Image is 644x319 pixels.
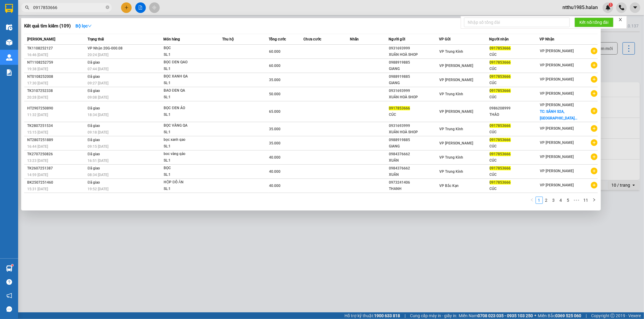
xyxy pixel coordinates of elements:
div: TK2807251534 [27,123,86,129]
span: 0917853666 [490,46,511,50]
span: plus-circle [591,48,598,54]
li: 2 [543,197,550,204]
span: Đã giao [88,89,100,93]
span: question-circle [6,279,12,285]
button: Bộ lọcdown [71,21,97,31]
div: THẢO [490,112,540,118]
span: plus-circle [591,139,598,146]
div: SL: 1 [164,80,209,87]
span: 16:46 [DATE] [27,53,48,57]
span: message [6,306,12,312]
span: VP [PERSON_NAME] [540,103,574,107]
li: 5 [565,197,572,204]
div: BỌC ĐEN ÁO [164,105,209,112]
div: THANH [389,186,439,192]
span: 0917853666 [490,124,511,128]
span: 0917853666 [490,138,511,142]
span: Đã giao [88,124,100,128]
li: Previous Page [528,197,536,204]
span: 0917853666 [490,74,511,79]
span: 08:34 [DATE] [88,173,108,177]
div: CÚC [490,172,540,178]
div: TK2707250826 [27,151,86,157]
div: 0988919885 [389,137,439,143]
span: VP Gửi [439,37,450,41]
span: 20:28 [DATE] [27,95,48,99]
span: 16:44 [DATE] [27,144,48,149]
div: BỌC VÀNG QA [164,122,209,129]
div: XUÂN HOÀ SHOP [389,129,439,135]
div: BỌC [164,165,209,172]
li: Next 5 Pages [572,197,582,204]
span: 19:38 [DATE] [27,67,48,71]
span: plus-circle [591,90,598,97]
span: 0917853666 [490,152,511,156]
div: SL: 1 [164,112,209,118]
button: Kết nối tổng đài [575,17,614,27]
span: Đã giao [88,138,100,142]
div: 0984376662 [389,151,439,157]
span: VP [PERSON_NAME] [439,141,473,145]
div: SL: 1 [164,94,209,101]
span: Đã giao [88,166,100,170]
span: VP [PERSON_NAME] [540,91,574,96]
a: 1 [536,197,543,204]
a: 4 [558,197,564,204]
span: VP [PERSON_NAME] [439,64,473,68]
sup: 1 [11,264,13,266]
span: plus-circle [591,168,598,174]
span: VP [PERSON_NAME] [540,183,574,187]
div: bọc xanh qao [164,137,209,143]
span: close-circle [106,5,109,9]
div: SL: 1 [164,143,209,150]
div: boc vàng qáo [164,151,209,157]
input: Tìm tên, số ĐT hoặc mã đơn [33,4,104,11]
div: GIANG [389,66,439,72]
div: TK3107252338 [27,88,86,94]
span: 40.000 [269,169,280,174]
li: 11 [582,197,591,204]
span: plus-circle [591,76,598,83]
span: 0917853666 [389,106,410,110]
div: 0984376662 [389,165,439,172]
span: Đã giao [88,60,100,65]
span: 13:23 [DATE] [27,159,48,163]
a: 11 [582,197,590,204]
span: 15:15 [DATE] [27,130,48,134]
span: VP [PERSON_NAME] [540,141,574,145]
span: TC: SẢNH S2A, [GEOGRAPHIC_DATA]... [540,109,577,120]
span: Đã giao [88,152,100,156]
span: [PERSON_NAME] [27,37,55,41]
span: 15:31 [DATE] [27,187,48,191]
button: left [528,197,536,204]
span: Thu hộ [222,37,234,41]
div: CÚC [490,80,540,86]
div: SL: 1 [164,186,209,192]
span: Người gửi [389,37,405,41]
span: 0917853666 [490,60,511,65]
span: 14:59 [DATE] [27,173,48,177]
span: right [592,198,596,202]
span: Kết nối tổng đài [579,19,609,26]
span: 09:08 [DATE] [88,95,108,99]
span: VP [PERSON_NAME] [540,126,574,131]
span: 09:18 [DATE] [88,130,108,134]
span: 11:32 [DATE] [27,113,48,117]
div: 0931693999 [389,123,439,129]
span: VP Nhận [540,37,554,41]
span: plus-circle [591,125,598,132]
div: HỘP ĐỒ ĂN [164,179,209,186]
span: Đã giao [88,74,100,79]
input: Nhập số tổng đài [464,17,570,27]
div: 0988919885 [389,74,439,80]
span: 60.000 [269,64,280,68]
span: ••• [572,197,582,204]
div: 0988919885 [389,59,439,66]
button: right [591,197,598,204]
span: Người nhận [489,37,509,41]
li: Next Page [591,197,598,204]
span: Trạng thái [88,37,104,41]
span: 16:51 [DATE] [88,159,108,163]
div: SL: 1 [164,129,209,136]
div: SL: 1 [164,157,209,164]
